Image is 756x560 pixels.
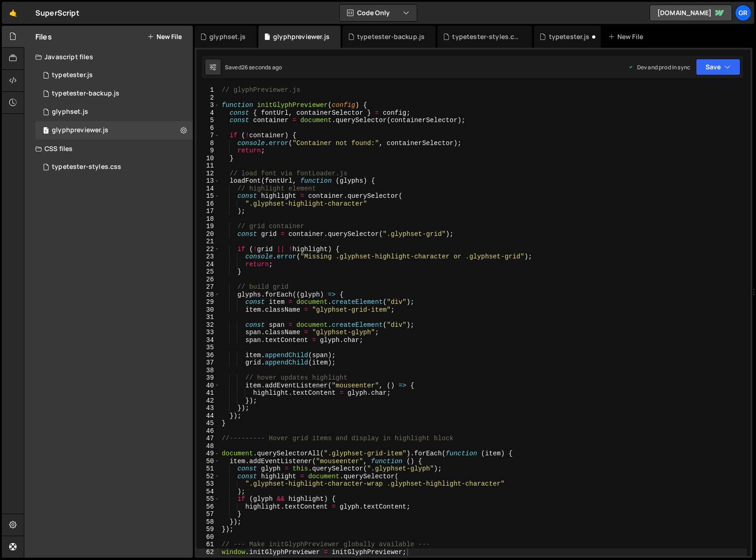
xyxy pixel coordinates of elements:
div: typetester-backup.js [357,32,425,41]
div: 7 [196,132,220,140]
div: New File [608,32,647,41]
div: 4 [196,109,220,117]
div: 46 [196,427,220,435]
div: 17 [196,207,220,215]
div: 13 [196,177,220,185]
div: 38 [196,367,220,375]
div: 40 [196,382,220,390]
div: 44 [196,412,220,420]
a: Gr [735,5,751,21]
div: 14 [196,185,220,193]
div: 57 [196,510,220,518]
div: 53 [196,480,220,488]
div: 16 [196,200,220,208]
div: 26 [196,276,220,284]
div: 60 [196,533,220,541]
div: Saved [225,63,282,71]
div: SuperScript [35,7,79,18]
div: 10 [196,155,220,162]
div: 32 [196,321,220,329]
div: typetester.js [549,32,590,41]
div: typetester-backup.js [52,90,119,98]
div: 9 [196,147,220,155]
div: Dev and prod in sync [628,63,690,71]
div: 28 [196,291,220,299]
button: Code Only [340,5,417,21]
div: 31 [196,314,220,321]
div: CSS files [24,140,193,158]
a: 🤙 [2,2,24,24]
div: 61 [196,541,220,549]
div: 54 [196,488,220,496]
div: 49 [196,450,220,458]
div: 11 [196,162,220,170]
div: 58 [196,518,220,526]
div: glyphpreviewer.js [52,126,108,134]
div: 18 [196,215,220,223]
div: typetester-styles.css [452,32,521,41]
a: [DOMAIN_NAME] [650,5,732,21]
div: 1 [196,86,220,94]
div: 45 [196,420,220,427]
div: 6 [196,124,220,132]
div: 2 [196,94,220,102]
div: 22 [196,246,220,253]
div: 43 [196,404,220,412]
div: 34 [196,336,220,344]
div: glyphset.js [52,108,88,116]
div: 33 [196,329,220,336]
div: 8 [196,140,220,147]
div: 19 [196,223,220,230]
div: 25 [196,268,220,276]
div: 41 [196,389,220,397]
div: 37 [196,359,220,367]
div: 23 [196,253,220,261]
div: 39 [196,374,220,382]
span: 1 [43,128,49,135]
div: 3 [196,101,220,109]
div: typetester.js [35,66,193,84]
div: typetester.js [52,71,93,79]
div: 55 [196,495,220,503]
div: 30 [196,306,220,314]
div: 50 [196,458,220,465]
div: 21 [196,238,220,246]
div: 17017/47275.js [35,121,193,140]
div: 17017/47150.js [35,84,193,103]
div: 47 [196,435,220,442]
div: 20 [196,230,220,238]
div: typetester-styles.css [52,163,121,171]
div: 42 [196,397,220,405]
div: Javascript files [24,48,193,66]
div: 12 [196,170,220,178]
div: 15 [196,192,220,200]
div: 17017/47277.js [35,103,193,121]
div: 59 [196,526,220,533]
div: 27 [196,283,220,291]
div: 35 [196,344,220,352]
div: 62 [196,549,220,556]
div: 52 [196,473,220,481]
div: 26 seconds ago [241,63,282,71]
div: 36 [196,352,220,359]
button: Save [696,59,740,75]
div: 24 [196,261,220,269]
div: 5 [196,117,220,124]
div: glyphpreviewer.js [273,32,330,41]
div: 56 [196,503,220,511]
div: glyphset.js [209,32,246,41]
div: 29 [196,298,220,306]
div: 17017/47137.css [35,158,193,176]
h2: Files [35,32,52,42]
div: 51 [196,465,220,473]
div: 48 [196,442,220,450]
button: New File [147,33,182,40]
